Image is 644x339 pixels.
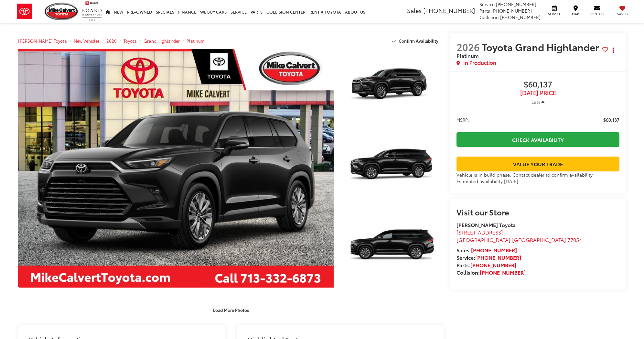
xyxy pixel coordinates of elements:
[567,236,582,243] span: 77054
[603,116,619,123] span: $60,137
[456,268,526,276] strong: Collision:
[512,236,566,243] span: [GEOGRAPHIC_DATA]
[456,246,517,254] strong: Sales:
[399,38,438,44] span: Confirm Availability
[456,254,521,261] strong: Service:
[608,44,619,56] button: Actions
[531,99,540,105] span: Less
[106,38,117,44] a: 2026
[528,96,548,108] button: Less
[341,130,444,207] a: Expand Photo 2
[341,211,444,288] a: Expand Photo 3
[144,38,180,44] a: Grand Highlander
[456,116,469,123] span: MSRP:
[480,268,526,276] a: [PHONE_NUMBER]
[475,254,521,261] a: [PHONE_NUMBER]
[123,38,137,44] a: Toyota
[341,49,444,126] a: Expand Photo 1
[18,38,67,44] a: [PERSON_NAME] Toyota
[456,228,582,243] a: [STREET_ADDRESS] [GEOGRAPHIC_DATA],[GEOGRAPHIC_DATA] 77054
[456,228,503,236] span: [STREET_ADDRESS]
[456,236,582,243] span: ,
[456,157,619,171] a: Value Your Trade
[456,80,619,90] span: $60,137
[15,48,337,289] img: 2026 Toyota Grand Highlander Platinum
[423,6,475,15] span: [PHONE_NUMBER]
[456,236,510,243] span: [GEOGRAPHIC_DATA]
[389,35,444,47] button: Confirm Availability
[456,40,480,54] span: 2026
[479,14,499,20] span: Collision
[491,7,532,14] span: [PHONE_NUMBER]
[456,90,619,96] span: [DATE] PRICE
[74,38,100,44] a: New Vehicles
[45,3,79,20] img: Mike Calvert Toyota
[339,129,445,208] img: 2026 Toyota Grand Highlander Platinum
[187,38,205,44] a: Platinum
[18,49,334,288] a: Expand Photo 0
[470,261,516,268] a: [PHONE_NUMBER]
[479,7,490,14] span: Parts
[456,52,479,59] span: Platinum
[589,12,605,16] span: Contact
[547,12,562,16] span: Service
[407,6,422,15] span: Sales
[482,40,601,54] span: Toyota Grand Highlander
[456,261,516,268] strong: Parts:
[456,221,516,228] strong: [PERSON_NAME] Toyota
[568,12,583,16] span: Map
[615,12,629,16] span: Saved
[339,210,445,289] img: 2026 Toyota Grand Highlander Platinum
[479,1,495,7] span: Service
[456,208,619,216] h2: Visit our Store
[456,132,619,147] a: Check Availability
[613,48,614,53] span: dropdown dots
[456,171,619,184] div: Vehicle is in build phase. Contact dealer to confirm availability. Estimated availability [DATE]
[463,59,496,66] span: In Production
[500,14,541,20] span: [PHONE_NUMBER]
[209,304,253,315] button: Load More Photos
[471,246,517,254] a: [PHONE_NUMBER]
[496,1,536,7] span: [PHONE_NUMBER]
[339,48,445,127] img: 2026 Toyota Grand Highlander Platinum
